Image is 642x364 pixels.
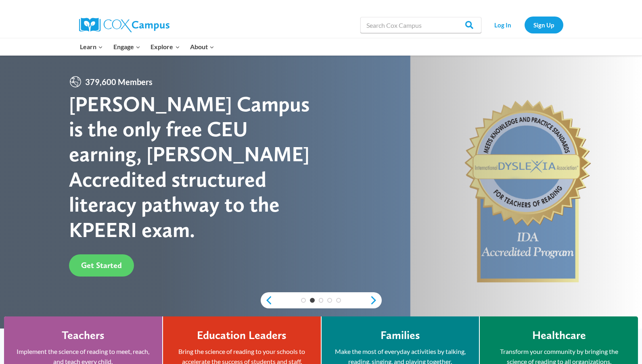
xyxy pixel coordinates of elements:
a: Log In [485,17,521,33]
nav: Secondary Navigation [485,17,563,33]
h4: Families [381,329,420,342]
button: Child menu of Engage [108,38,146,55]
a: 4 [327,298,332,303]
div: [PERSON_NAME] Campus is the only free CEU earning, [PERSON_NAME] Accredited structured literacy p... [69,92,321,242]
a: previous [261,295,273,305]
button: Child menu of Learn [75,38,109,55]
img: Cox Campus [79,18,169,32]
a: 1 [301,298,306,303]
input: Search Cox Campus [360,17,481,33]
nav: Primary Navigation [75,38,220,55]
span: 379,600 Members [82,75,156,88]
h4: Teachers [62,329,105,342]
h4: Healthcare [532,329,586,342]
button: Child menu of Explore [146,38,185,55]
a: Sign Up [525,17,563,33]
a: next [370,295,382,305]
a: 3 [319,298,324,303]
a: 5 [336,298,341,303]
span: Get Started [81,260,122,270]
a: 2 [310,298,315,303]
div: content slider buttons [261,292,382,308]
button: Child menu of About [185,38,220,55]
h4: Education Leaders [197,329,286,342]
a: Get Started [69,254,134,277]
